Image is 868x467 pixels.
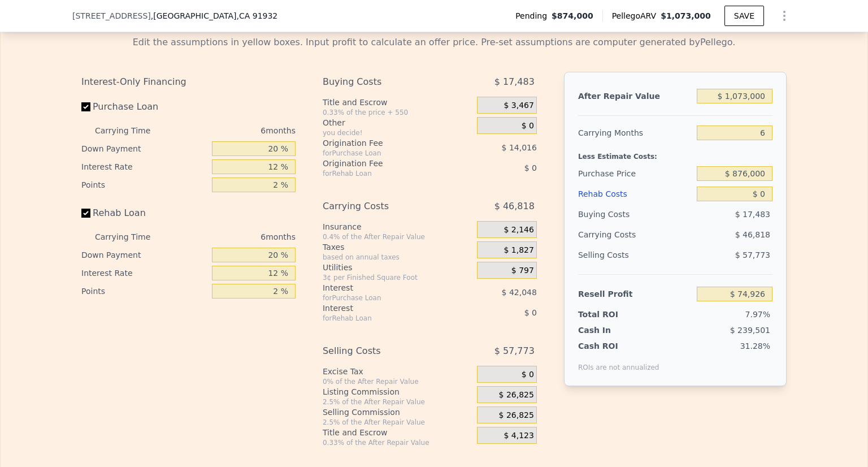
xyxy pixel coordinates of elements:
span: $ 26,825 [499,390,534,400]
div: Rehab Costs [578,184,692,204]
div: for Rehab Loan [323,169,449,178]
span: $ 57,773 [735,250,770,260]
div: Points [81,282,207,300]
div: for Purchase Loan [323,293,449,302]
span: $874,000 [552,10,593,21]
div: 0% of the After Repair Value [323,377,472,386]
span: $ 0 [522,121,534,131]
span: $ 0 [524,163,537,172]
label: Purchase Loan [81,97,207,117]
div: Interest-Only Financing [81,72,296,92]
div: Carrying Costs [323,196,449,217]
span: 31.28% [740,341,770,351]
div: Carrying Time [95,122,168,140]
span: $ 1,827 [504,245,533,256]
div: 2.5% of the After Repair Value [323,397,472,407]
div: Purchase Price [578,163,692,184]
div: Carrying Months [578,123,692,143]
div: Interest [323,302,449,314]
span: $ 42,048 [502,288,537,297]
div: Selling Costs [578,245,692,265]
span: $ 17,483 [735,210,770,219]
span: $ 17,483 [494,72,535,92]
div: Title and Escrow [323,427,472,438]
div: Carrying Costs [578,224,649,245]
div: Taxes [323,241,472,253]
input: Purchase Loan [81,102,90,111]
div: Listing Commission [323,386,472,397]
span: $ 3,467 [504,101,533,111]
div: Origination Fee [323,158,449,169]
div: 0.33% of the After Repair Value [323,438,472,447]
div: ROIs are not annualized [578,352,659,372]
button: SAVE [724,6,764,26]
div: 0.33% of the price + 550 [323,108,472,117]
span: $ 0 [522,370,534,380]
div: Resell Profit [578,284,692,304]
div: Cash ROI [578,340,659,352]
span: $ 4,123 [504,431,533,441]
span: Pellego ARV [612,10,661,21]
div: Down Payment [81,246,207,264]
div: 3¢ per Finished Square Foot [323,273,472,282]
div: Points [81,176,207,194]
div: Selling Commission [323,407,472,418]
div: Less Estimate Costs: [578,143,772,163]
div: Selling Costs [323,341,449,361]
span: $1,073,000 [661,11,711,20]
span: $ 57,773 [494,341,535,361]
div: Buying Costs [323,72,449,92]
span: $ 46,818 [735,230,770,239]
div: 0.4% of the After Repair Value [323,232,472,241]
span: $ 797 [511,266,534,276]
span: [STREET_ADDRESS] [72,10,151,21]
div: Interest Rate [81,264,207,282]
div: for Rehab Loan [323,314,449,323]
div: 6 months [173,228,296,246]
div: Other [323,117,472,128]
span: $ 239,501 [730,326,770,335]
div: you decide! [323,128,472,137]
div: Interest Rate [81,158,207,176]
span: $ 2,146 [504,225,533,235]
div: Total ROI [578,309,649,320]
div: Title and Escrow [323,97,472,108]
span: , CA 91932 [236,11,277,20]
div: After Repair Value [578,86,692,106]
div: 2.5% of the After Repair Value [323,418,472,427]
span: $ 26,825 [499,410,534,421]
div: Interest [323,282,449,293]
div: 6 months [173,122,296,140]
div: Buying Costs [578,204,692,224]
button: Show Options [773,5,796,27]
span: $ 14,016 [502,143,537,152]
div: for Purchase Loan [323,149,449,158]
span: Pending [515,10,552,21]
div: Cash In [578,325,649,336]
div: Down Payment [81,140,207,158]
div: based on annual taxes [323,253,472,262]
span: , [GEOGRAPHIC_DATA] [151,10,277,21]
label: Rehab Loan [81,203,207,223]
div: Utilities [323,262,472,273]
input: Rehab Loan [81,209,90,218]
span: $ 0 [524,308,537,317]
span: $ 46,818 [494,196,535,217]
div: Origination Fee [323,137,449,149]
div: Insurance [323,221,472,232]
div: Carrying Time [95,228,168,246]
div: Excise Tax [323,366,472,377]
div: Edit the assumptions in yellow boxes. Input profit to calculate an offer price. Pre-set assumptio... [81,36,787,49]
span: 7.97% [745,310,770,319]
